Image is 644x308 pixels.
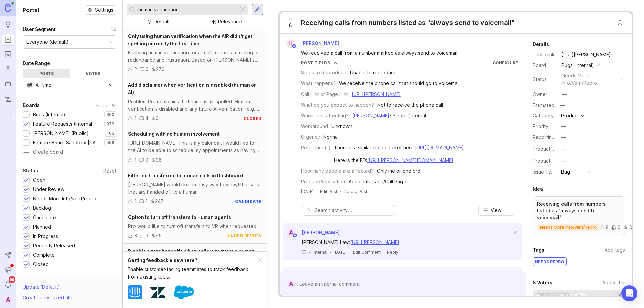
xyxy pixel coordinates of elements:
div: 3 [134,232,137,239]
div: A [287,228,296,237]
p: 360 [106,112,114,117]
button: Settings [85,5,116,15]
div: [PERSON_NAME] Law: [302,239,512,246]
div: 1 [145,198,148,205]
div: Open Intercom Messenger [621,285,637,301]
div: Bug [561,168,570,176]
button: A [2,293,14,305]
div: Status [533,76,556,83]
span: [PERSON_NAME] [301,40,339,46]
div: Product [561,113,579,118]
div: Candidate [33,214,56,221]
a: Add disclaimer when verification is disabled (human or AI)Problem Pro complains that name is miss... [123,77,267,126]
span: 99 [9,276,15,283]
div: Details [533,40,549,48]
label: Issue Type [533,169,557,175]
a: [URL][PERSON_NAME] [352,91,401,97]
div: Tags [533,246,544,254]
div: Boards [23,101,40,109]
div: Problem Pro complains that name is misspelled. Human verification is disabled and any future AI v... [128,98,262,113]
div: Estimated [533,103,554,108]
div: We receive the phone call that should go to voicemail [339,80,460,87]
a: Users [2,63,14,75]
div: Edit Comment [353,249,381,255]
img: member badge [292,233,297,238]
div: Reset [103,169,116,173]
div: Closed [33,261,49,268]
div: 1 [134,156,137,164]
div: All time [36,81,51,89]
time: [DATE] [334,250,346,255]
img: Intercom logo [128,285,142,299]
span: needs more info/verif/repro [540,225,597,230]
h1: Portal [23,6,39,14]
div: 1 [134,198,137,205]
div: Reference(s) [301,144,331,151]
div: needs more info/verif/repro [561,72,617,87]
div: Planned [33,223,51,231]
span: Only using human verification when the AIR didn't get spelling correctly the first time [128,33,252,46]
div: H [286,39,295,48]
div: Add voter [602,279,625,286]
div: Default [154,18,170,25]
a: Reporting [2,107,14,119]
div: under review [228,233,262,239]
div: Workaround [301,123,328,130]
div: Everyone (default) [26,38,69,46]
input: Search activity... [315,207,392,214]
div: Update ' Default ' [23,283,59,294]
div: Enable customer-facing teammates to track feedback from existing tools. [128,266,258,281]
div: Recently Released [33,242,75,249]
a: Only using human verification when the AIR didn't get spelling correctly the first timeEnabling h... [123,28,267,77]
label: ProductboardID [533,146,568,152]
div: Edit Post [320,189,337,194]
div: Here is the FD: [334,157,464,164]
div: 0 [146,66,149,73]
div: Add tags [605,246,625,254]
div: [PERSON_NAME] would like an easy way to view/filter calls that are handed off to a human [128,181,262,196]
div: Backlog [33,204,51,212]
div: · [316,189,317,194]
a: Configure [493,60,518,65]
div: Posts [23,69,70,78]
a: Autopilot [2,78,14,90]
div: Unknown [331,123,352,130]
div: Board [533,62,556,69]
div: Urgency [301,133,320,141]
div: Pro would like to turn off transfers to VR when requested [128,223,262,230]
input: Search... [138,6,236,13]
a: [URL][PERSON_NAME][DOMAIN_NAME] [367,157,453,163]
button: Send to Autopilot [2,249,14,261]
div: 2 [134,66,137,73]
label: Reporting Team [533,134,569,140]
div: Call Link or Page Link [301,90,348,98]
div: Category [533,112,556,119]
div: Bugs (Internal) [561,62,594,69]
div: Product/Application [301,178,345,185]
div: NEEDS REPRO [533,258,566,266]
div: 8 Voters [533,279,552,287]
a: Option to turn off transfers to Human agentsPro would like to turn off transfers to VR when reque... [123,209,267,244]
a: Receiving calls from numbers listed as "always send to voicemail"needs more info/verif/repro800 [533,196,625,235]
div: [PERSON_NAME] (Public) [33,130,89,137]
div: closed [244,116,262,121]
div: 98 [156,156,162,164]
a: [DATE] [301,189,314,194]
a: A[PERSON_NAME] [283,228,340,237]
div: What happens? [301,80,336,87]
div: · [349,249,350,255]
div: In Progress [33,233,58,240]
div: Date Range [23,59,50,67]
label: Priority [533,123,548,129]
div: Public link [533,51,556,58]
span: Option to turn off transfers to Human agents [128,214,231,220]
div: candidate [235,199,262,204]
div: A [287,280,296,288]
a: [URL][DOMAIN_NAME] [415,145,464,150]
div: Create new saved filter [23,294,75,301]
div: - Single (Internal) [352,112,428,119]
div: 4 [145,115,148,122]
a: Create board [23,150,116,156]
div: — [561,134,566,141]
